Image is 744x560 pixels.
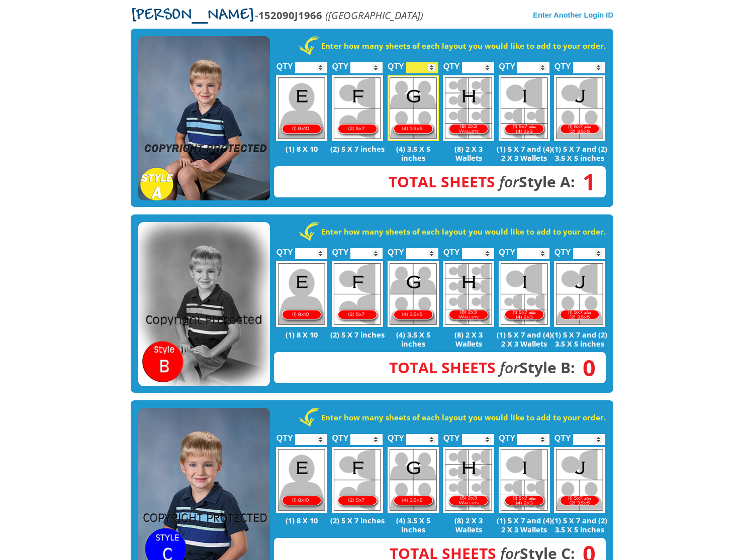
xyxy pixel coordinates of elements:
[554,261,605,327] img: J
[385,144,441,162] p: (4) 3.5 X 5 inches
[332,261,383,327] img: F
[388,75,439,141] img: G
[388,447,439,513] img: G
[496,516,552,534] p: (1) 5 X 7 and (4) 2 X 3 Wallets
[554,51,571,76] label: QTY
[388,51,404,76] label: QTY
[388,237,404,262] label: QTY
[131,8,255,24] span: [PERSON_NAME]
[499,171,519,192] em: for
[500,357,519,378] em: for
[389,171,495,192] span: Total Sheets
[332,423,348,447] label: QTY
[330,330,386,339] p: (2) 5 X 7 inches
[385,516,441,534] p: (4) 3.5 X 5 inches
[330,144,386,153] p: (2) 5 X 7 inches
[499,51,515,76] label: QTY
[330,516,386,525] p: (2) 5 X 7 inches
[332,75,383,141] img: F
[276,447,327,513] img: E
[276,423,293,447] label: QTY
[388,261,439,327] img: G
[325,8,423,22] em: ([GEOGRAPHIC_DATA])
[554,423,571,447] label: QTY
[332,51,348,76] label: QTY
[441,516,497,534] p: (8) 2 X 3 Wallets
[276,237,293,262] label: QTY
[131,10,423,21] p: -
[443,447,494,513] img: H
[552,516,608,534] p: (1) 5 X 7 and (2) 3.5 X 5 inches
[332,447,383,513] img: F
[533,11,613,19] a: Enter Another Login ID
[575,548,596,559] span: 0
[575,176,596,187] span: 1
[496,144,552,162] p: (1) 5 X 7 and (4) 2 X 3 Wallets
[443,237,460,262] label: QTY
[554,447,605,513] img: J
[499,261,550,327] img: I
[499,237,515,262] label: QTY
[575,362,596,373] span: 0
[138,222,270,387] img: STYLE B
[274,516,330,525] p: (1) 8 X 10
[276,261,327,327] img: E
[499,447,550,513] img: I
[554,237,571,262] label: QTY
[276,75,327,141] img: E
[554,75,605,141] img: J
[443,51,460,76] label: QTY
[321,227,606,237] strong: Enter how many sheets of each layout you would like to add to your order.
[258,8,322,22] strong: 152090J1966
[441,330,497,348] p: (8) 2 X 3 Wallets
[443,261,494,327] img: H
[443,75,494,141] img: H
[321,412,606,422] strong: Enter how many sheets of each layout you would like to add to your order.
[389,357,575,378] strong: Style B:
[441,144,497,162] p: (8) 2 X 3 Wallets
[274,144,330,153] p: (1) 8 X 10
[552,144,608,162] p: (1) 5 X 7 and (2) 3.5 X 5 inches
[385,330,441,348] p: (4) 3.5 X 5 inches
[389,171,575,192] strong: Style A:
[499,75,550,141] img: I
[499,423,515,447] label: QTY
[276,51,293,76] label: QTY
[332,237,348,262] label: QTY
[443,423,460,447] label: QTY
[496,330,552,348] p: (1) 5 X 7 and (4) 2 X 3 Wallets
[389,357,496,378] span: Total Sheets
[388,423,404,447] label: QTY
[138,36,270,201] img: STYLE A
[274,330,330,339] p: (1) 8 X 10
[552,330,608,348] p: (1) 5 X 7 and (2) 3.5 X 5 inches
[321,41,606,51] strong: Enter how many sheets of each layout you would like to add to your order.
